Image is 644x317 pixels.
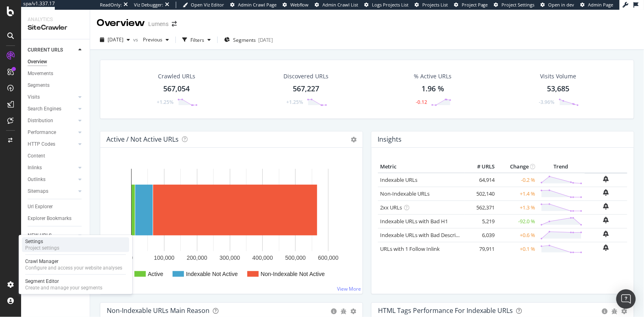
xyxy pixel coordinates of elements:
div: Crawled URLs [158,72,195,80]
div: bell-plus [603,189,609,196]
div: circle-info [331,308,337,314]
div: Sitemaps [28,187,48,196]
td: +1.4 % [497,187,538,201]
text: 300,000 [220,254,240,261]
div: gear [350,308,356,314]
div: -0.12 [416,99,427,106]
a: NEW URLS [28,231,76,240]
td: -0.2 % [497,173,538,187]
div: Url Explorer [28,203,53,211]
button: [DATE] [97,33,133,46]
span: Admin Page [588,2,614,8]
text: 100,000 [154,254,175,261]
td: +0.6 % [497,228,538,242]
a: 2xx URLs [380,204,402,211]
div: 1.96 % [421,84,444,94]
span: Project Settings [502,2,535,8]
div: -3.96% [539,99,555,106]
span: Admin Crawl Page [238,2,277,8]
div: bell-plus [603,231,609,237]
a: CURRENT URLS [28,46,76,54]
div: +1.25% [157,99,173,106]
h4: Insights [378,134,402,145]
div: ReadOnly: [100,2,122,8]
td: 6,039 [465,228,497,242]
div: [DATE] [258,37,273,43]
a: Admin Crawl List [315,2,358,8]
div: Settings [25,238,59,245]
div: Movements [28,69,53,78]
text: Active [148,271,163,277]
span: Webflow [290,2,309,8]
div: Create and manage your segments [25,285,102,291]
div: Non-Indexable URLs Main Reason [107,306,210,315]
div: HTML Tags Performance for Indexable URLs [378,306,513,315]
text: 500,000 [285,254,306,261]
div: bell-plus [603,176,609,182]
div: 567,054 [163,84,190,94]
div: NEW URLS [28,231,52,240]
div: bell-plus [603,244,609,251]
a: Open in dev [541,2,575,8]
text: Non-Indexable Not Active [261,271,325,277]
text: 200,000 [187,254,207,261]
button: Previous [140,33,172,46]
div: bug [341,308,346,314]
span: Open Viz Editor [191,2,224,8]
div: circle-info [602,308,608,314]
a: SettingsProject settings [22,237,129,252]
div: Explorer Bookmarks [28,214,71,223]
a: Indexable URLs with Bad Description [380,231,469,239]
text: 600,000 [318,254,339,261]
div: Configure and access your website analyses [25,265,122,271]
th: # URLS [465,161,497,173]
span: Open in dev [549,2,575,8]
a: View More [337,285,361,292]
a: Indexable URLs with Bad H1 [380,218,448,225]
a: Admin Crawl Page [230,2,277,8]
span: Logs Projects List [372,2,408,8]
a: HTTP Codes [28,140,76,149]
a: Logs Projects List [364,2,408,8]
div: % Active URLs [414,72,452,80]
td: 502,140 [465,187,497,201]
a: Segment EditorCreate and manage your segments [22,277,129,292]
td: 562,371 [465,201,497,214]
h4: Active / Not Active URLs [106,134,179,145]
th: Change [497,161,538,173]
div: CURRENT URLS [28,46,63,54]
div: bug [612,308,618,314]
div: 567,227 [293,84,319,94]
div: Overview [28,58,47,66]
div: Outlinks [28,175,45,184]
div: arrow-right-arrow-left [172,21,177,27]
div: Lumens [148,20,169,28]
a: Project Settings [494,2,535,8]
th: Trend [538,161,585,173]
div: Project settings [25,245,59,251]
div: bell-plus [603,217,609,223]
div: A chart. [107,161,353,287]
a: Outlinks [28,175,76,184]
div: Search Engines [28,105,61,113]
div: Viz Debugger: [134,2,163,8]
a: Open Viz Editor [183,2,224,8]
a: Webflow [283,2,309,8]
a: Segments [28,81,84,90]
a: Project Page [454,2,488,8]
div: Inlinks [28,164,42,172]
td: +1.3 % [497,201,538,214]
i: Options [351,137,357,142]
a: Overview [28,58,84,66]
span: vs [133,36,140,43]
a: Content [28,152,84,160]
div: Segment Editor [25,278,102,285]
div: Distribution [28,116,53,125]
div: Content [28,152,45,160]
a: Explorer Bookmarks [28,214,84,223]
button: Segments[DATE] [221,33,276,46]
span: Projects List [422,2,448,8]
div: HTTP Codes [28,140,55,149]
a: Sitemaps [28,187,76,196]
a: Performance [28,128,76,137]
